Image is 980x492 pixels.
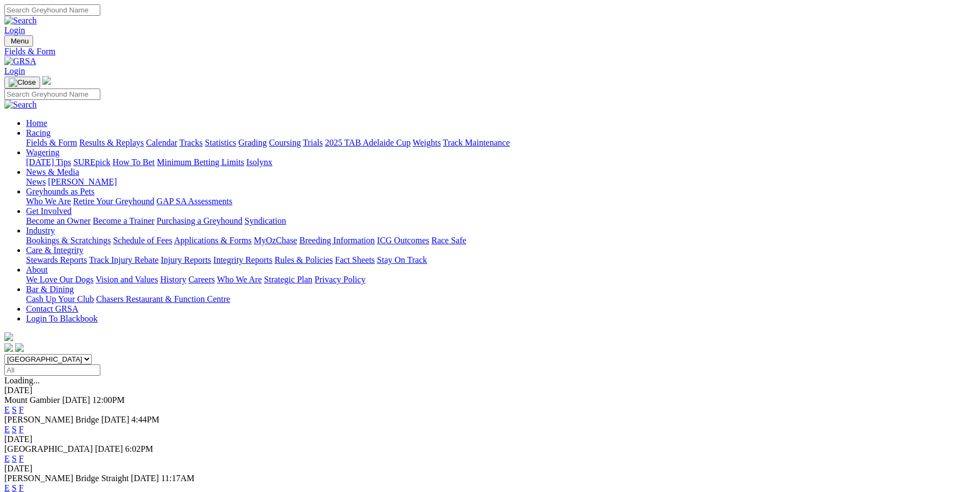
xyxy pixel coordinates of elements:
a: Privacy Policy [315,275,366,284]
img: Search [4,16,37,26]
a: S [12,454,17,463]
a: Wagering [26,148,60,157]
span: [DATE] [95,444,123,453]
a: Isolynx [246,157,272,167]
span: [PERSON_NAME] Bridge Straight [4,474,129,483]
a: Coursing [269,138,301,147]
button: Toggle navigation [4,77,40,89]
a: F [19,425,24,434]
span: 12:00PM [92,395,125,405]
input: Search [4,89,100,100]
div: Get Involved [26,216,976,226]
a: Get Involved [26,206,72,216]
a: History [160,275,186,284]
a: Fields & Form [4,47,976,56]
a: Care & Integrity [26,245,84,255]
a: Contact GRSA [26,304,78,313]
div: Greyhounds as Pets [26,197,976,206]
a: How To Bet [113,157,155,167]
a: Applications & Forms [174,236,252,245]
input: Search [4,4,100,16]
span: [DATE] [62,395,91,405]
span: Menu [11,37,29,45]
div: Bar & Dining [26,294,976,304]
a: Industry [26,226,55,235]
div: [DATE] [4,434,976,444]
a: S [12,425,17,434]
a: Injury Reports [161,255,211,264]
a: Weights [413,138,441,147]
img: logo-grsa-white.png [4,332,13,341]
a: Track Injury Rebate [89,255,158,264]
a: Rules & Policies [274,255,333,264]
div: Wagering [26,157,976,167]
img: twitter.svg [15,343,24,352]
a: Home [26,118,47,128]
a: Syndication [245,216,286,225]
div: Industry [26,236,976,245]
a: Cash Up Your Club [26,294,94,304]
a: Calendar [146,138,177,147]
a: [PERSON_NAME] [48,177,117,186]
a: Statistics [205,138,236,147]
a: Vision and Values [95,275,158,284]
span: Loading... [4,376,40,385]
a: F [19,454,24,463]
a: E [4,454,10,463]
a: Fact Sheets [335,255,375,264]
a: Careers [188,275,215,284]
a: Breeding Information [299,236,375,245]
a: Who We Are [217,275,262,284]
a: 2025 TAB Adelaide Cup [325,138,411,147]
a: GAP SA Assessments [157,197,233,206]
div: [DATE] [4,464,976,474]
a: Become a Trainer [93,216,155,225]
img: Search [4,100,37,110]
a: We Love Our Dogs [26,275,93,284]
span: [PERSON_NAME] Bridge [4,415,99,424]
a: News & Media [26,167,79,176]
div: [DATE] [4,386,976,395]
span: 6:02PM [125,444,153,453]
a: Race Safe [431,236,466,245]
span: 11:17AM [161,474,195,483]
a: Retire Your Greyhound [73,197,155,206]
a: Integrity Reports [213,255,272,264]
div: News & Media [26,177,976,187]
a: Stay On Track [377,255,427,264]
a: Who We Are [26,197,71,206]
div: Care & Integrity [26,255,976,265]
span: [DATE] [101,415,130,424]
a: Results & Replays [79,138,144,147]
button: Toggle navigation [4,35,33,47]
a: Strategic Plan [264,275,312,284]
a: MyOzChase [254,236,297,245]
a: Greyhounds as Pets [26,187,94,196]
a: Trials [303,138,323,147]
img: GRSA [4,56,36,66]
span: [GEOGRAPHIC_DATA] [4,444,93,453]
a: Login To Blackbook [26,314,98,323]
span: Mount Gambier [4,395,60,405]
a: Become an Owner [26,216,91,225]
a: Racing [26,128,50,137]
a: Grading [239,138,267,147]
a: Tracks [180,138,203,147]
a: Minimum Betting Limits [157,157,244,167]
img: logo-grsa-white.png [42,76,51,85]
a: About [26,265,48,274]
a: F [19,405,24,414]
a: Bar & Dining [26,285,74,294]
a: Track Maintenance [443,138,510,147]
a: [DATE] Tips [26,157,71,167]
input: Select date [4,364,100,376]
a: News [26,177,46,186]
span: [DATE] [131,474,159,483]
a: ICG Outcomes [377,236,429,245]
a: E [4,405,10,414]
img: facebook.svg [4,343,13,352]
a: Login [4,66,25,75]
span: 4:44PM [131,415,159,424]
a: Schedule of Fees [113,236,172,245]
